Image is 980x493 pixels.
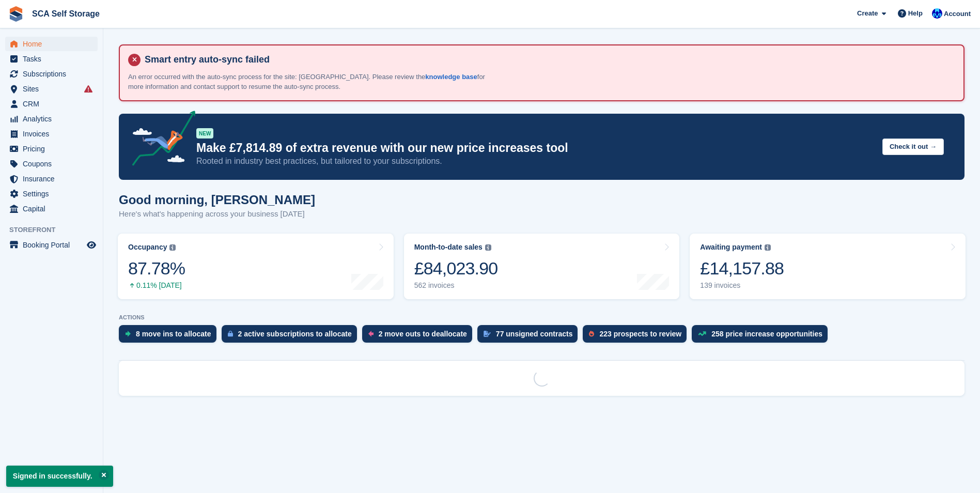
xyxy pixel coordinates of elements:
[589,331,594,337] img: prospect-51fa495bee0391a8d652442698ab0144808aea92771e9ea1ae160a38d050c398.svg
[128,281,185,290] div: 0.11% [DATE]
[414,258,498,279] div: £84,023.90
[23,238,85,252] span: Booking Portal
[404,234,680,299] a: Month-to-date sales £84,023.90 562 invoices
[238,330,352,338] div: 2 active subscriptions to allocate
[414,281,498,290] div: 562 invoices
[477,325,583,348] a: 77 unsigned contracts
[23,187,85,201] span: Settings
[128,258,185,279] div: 87.78%
[711,330,822,338] div: 258 price increase opportunities
[700,281,784,290] div: 139 invoices
[128,72,490,92] p: An error occurred with the auto-sync process for the site: [GEOGRAPHIC_DATA]. Please review the f...
[196,128,213,138] div: NEW
[908,8,923,19] span: Help
[118,234,394,299] a: Occupancy 87.78% 0.11% [DATE]
[23,97,85,111] span: CRM
[5,157,98,171] a: menu
[119,325,222,348] a: 8 move ins to allocate
[85,239,98,251] a: Preview store
[23,67,85,81] span: Subscriptions
[23,112,85,126] span: Analytics
[5,67,98,81] a: menu
[5,187,98,201] a: menu
[5,238,98,252] a: menu
[362,325,477,348] a: 2 move outs to deallocate
[123,111,196,170] img: price-adjustments-announcement-icon-8257ccfd72463d97f412b2fc003d46551f7dbcb40ab6d574587a9cd5c0d94...
[599,330,681,338] div: 223 prospects to review
[857,8,878,19] span: Create
[5,202,98,216] a: menu
[700,258,784,279] div: £14,157.88
[700,243,762,252] div: Awaiting payment
[136,330,211,338] div: 8 move ins to allocate
[23,52,85,66] span: Tasks
[496,330,573,338] div: 77 unsigned contracts
[119,193,315,207] h1: Good morning, [PERSON_NAME]
[5,142,98,156] a: menu
[692,325,833,348] a: 258 price increase opportunities
[23,202,85,216] span: Capital
[5,97,98,111] a: menu
[23,157,85,171] span: Coupons
[196,141,874,156] p: Make £7,814.89 of extra revenue with our new price increases tool
[125,331,131,337] img: move_ins_to_allocate_icon-fdf77a2bb77ea45bf5b3d319d69a93e2d87916cf1d5bf7949dd705db3b84f3ca.svg
[5,82,98,96] a: menu
[141,54,955,66] h4: Smart entry auto-sync failed
[119,208,315,220] p: Here's what's happening across your business [DATE]
[84,85,92,93] i: Smart entry sync failures have occurred
[6,466,113,487] p: Signed in successfully.
[368,331,374,337] img: move_outs_to_deallocate_icon-f764333ba52eb49d3ac5e1228854f67142a1ed5810a6f6cc68b1a99e826820c5.svg
[23,127,85,141] span: Invoices
[5,37,98,51] a: menu
[379,330,467,338] div: 2 move outs to deallocate
[484,331,491,337] img: contract_signature_icon-13c848040528278c33f63329250d36e43548de30e8caae1d1a13099fd9432cc5.svg
[119,314,965,321] p: ACTIONS
[5,52,98,66] a: menu
[23,172,85,186] span: Insurance
[698,331,706,336] img: price_increase_opportunities-93ffe204e8149a01c8c9dc8f82e8f89637d9d84a8eef4429ea346261dce0b2c0.svg
[8,6,24,22] img: stora-icon-8386f47178a22dfd0bd8f6a31ec36ba5ce8667c1dd55bd0f319d3a0aa187defe.svg
[5,172,98,186] a: menu
[690,234,966,299] a: Awaiting payment £14,157.88 139 invoices
[944,9,971,19] span: Account
[9,225,103,235] span: Storefront
[228,330,233,337] img: active_subscription_to_allocate_icon-d502201f5373d7db506a760aba3b589e785aa758c864c3986d89f69b8ff3...
[23,142,85,156] span: Pricing
[222,325,362,348] a: 2 active subscriptions to allocate
[932,8,942,19] img: Kelly Neesham
[425,73,477,81] a: knowledge base
[583,325,692,348] a: 223 prospects to review
[28,5,104,22] a: SCA Self Storage
[196,156,874,167] p: Rooted in industry best practices, but tailored to your subscriptions.
[882,138,944,156] button: Check it out →
[414,243,483,252] div: Month-to-date sales
[485,244,491,251] img: icon-info-grey-7440780725fd019a000dd9b08b2336e03edf1995a4989e88bcd33f0948082b44.svg
[128,243,167,252] div: Occupancy
[23,37,85,51] span: Home
[765,244,771,251] img: icon-info-grey-7440780725fd019a000dd9b08b2336e03edf1995a4989e88bcd33f0948082b44.svg
[5,127,98,141] a: menu
[169,244,176,251] img: icon-info-grey-7440780725fd019a000dd9b08b2336e03edf1995a4989e88bcd33f0948082b44.svg
[5,112,98,126] a: menu
[23,82,85,96] span: Sites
